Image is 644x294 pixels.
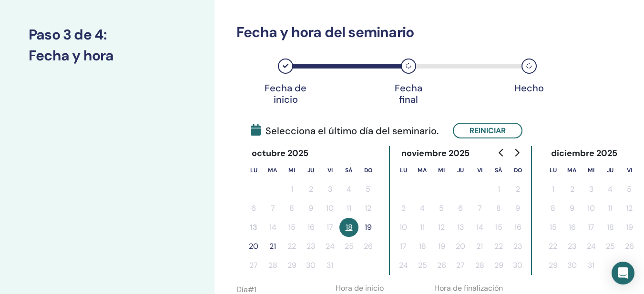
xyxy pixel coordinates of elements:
[582,237,601,256] button: 24
[301,180,320,199] button: 2
[244,146,317,161] div: octubre 2025
[543,256,562,275] button: 29
[301,199,320,218] button: 9
[282,256,301,275] button: 29
[432,218,451,237] button: 12
[562,180,582,199] button: 2
[601,180,620,199] button: 4
[413,256,432,275] button: 25
[358,161,378,180] th: domingo
[470,199,489,218] button: 7
[413,161,432,180] th: martes
[263,256,282,275] button: 28
[301,161,320,180] th: jueves
[562,218,582,237] button: 16
[470,237,489,256] button: 21
[453,123,522,138] button: Reiniciar
[320,256,339,275] button: 31
[29,26,186,43] h3: Paso 3 de 4 :
[394,237,413,256] button: 17
[339,161,358,180] th: sábado
[301,218,320,237] button: 16
[562,161,582,180] th: martes
[582,161,601,180] th: miércoles
[244,161,263,180] th: lunes
[582,180,601,199] button: 3
[358,237,378,256] button: 26
[505,82,553,94] div: Hecho
[489,199,508,218] button: 8
[282,180,301,199] button: 1
[320,180,339,199] button: 3
[320,237,339,256] button: 24
[244,199,263,218] button: 6
[413,218,432,237] button: 11
[263,199,282,218] button: 7
[385,82,432,105] div: Fecha final
[434,283,503,294] label: Hora de finalización
[263,161,282,180] th: martes
[562,256,582,275] button: 30
[394,199,413,218] button: 3
[251,124,439,138] span: Selecciona el último día del seminario.
[358,218,378,237] button: 19
[582,218,601,237] button: 17
[612,262,634,284] div: Open Intercom Messenger
[320,218,339,237] button: 17
[451,237,470,256] button: 20
[582,256,601,275] button: 31
[620,161,639,180] th: viernes
[494,143,509,162] button: Go to previous month
[543,146,625,161] div: diciembre 2025
[336,283,384,294] label: Hora de inicio
[451,218,470,237] button: 13
[601,161,620,180] th: jueves
[394,161,413,180] th: lunes
[413,237,432,256] button: 18
[282,161,301,180] th: miércoles
[489,180,508,199] button: 1
[263,237,282,256] button: 21
[582,199,601,218] button: 10
[282,218,301,237] button: 15
[301,256,320,275] button: 30
[320,161,339,180] th: viernes
[489,161,508,180] th: sábado
[620,180,639,199] button: 5
[301,237,320,256] button: 23
[508,199,527,218] button: 9
[29,47,186,64] h3: Fecha y hora
[620,237,639,256] button: 26
[236,24,560,41] h3: Fecha y hora del seminario
[470,161,489,180] th: viernes
[451,161,470,180] th: jueves
[432,161,451,180] th: miércoles
[244,256,263,275] button: 27
[489,237,508,256] button: 22
[451,199,470,218] button: 6
[509,143,524,162] button: Go to next month
[470,256,489,275] button: 28
[543,218,562,237] button: 15
[601,218,620,237] button: 18
[508,180,527,199] button: 2
[394,146,478,161] div: noviembre 2025
[543,180,562,199] button: 1
[282,237,301,256] button: 22
[339,180,358,199] button: 4
[432,199,451,218] button: 5
[620,199,639,218] button: 12
[489,218,508,237] button: 15
[508,161,527,180] th: domingo
[508,218,527,237] button: 16
[470,218,489,237] button: 14
[394,218,413,237] button: 10
[263,218,282,237] button: 14
[394,256,413,275] button: 24
[562,199,582,218] button: 9
[413,199,432,218] button: 4
[262,82,309,105] div: Fecha de inicio
[543,237,562,256] button: 22
[543,161,562,180] th: lunes
[282,199,301,218] button: 8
